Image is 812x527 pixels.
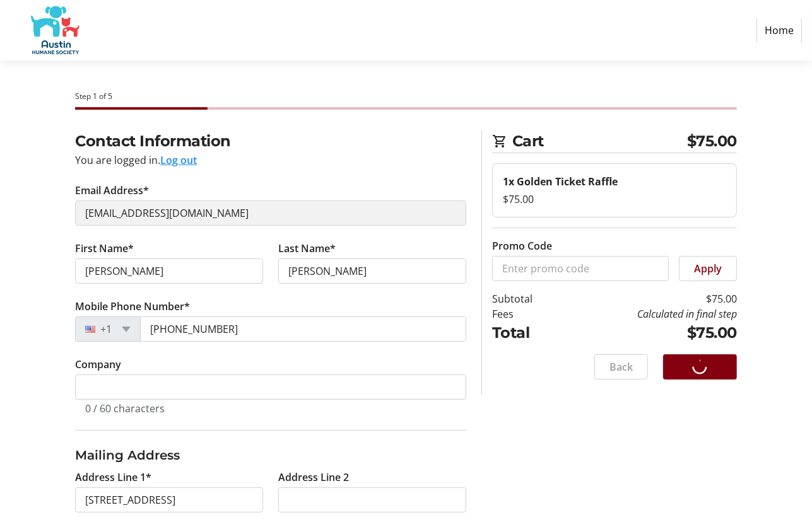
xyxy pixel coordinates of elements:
h3: Mailing Address [75,446,466,465]
label: Last Name* [278,241,336,256]
label: Promo Code [492,238,552,253]
button: Log out [160,153,197,168]
input: Enter promo code [492,256,669,281]
td: Total [492,321,563,344]
td: Subtotal [492,291,563,306]
div: $75.00 [503,192,726,207]
label: Company [75,357,121,372]
td: $75.00 [563,291,737,306]
tr-character-limit: 0 / 60 characters [85,402,165,415]
h2: Contact Information [75,130,466,153]
input: Address [75,487,263,513]
span: $75.00 [687,130,737,153]
label: Address Line 1* [75,470,151,485]
span: Apply [694,261,722,276]
td: Fees [492,306,563,321]
label: Email Address* [75,183,149,198]
button: Apply [679,256,737,281]
label: Address Line 2 [278,470,349,485]
span: Cart [512,130,687,153]
div: Step 1 of 5 [75,91,737,102]
div: You are logged in. [75,153,466,168]
a: Home [756,18,802,42]
strong: 1x Golden Ticket Raffle [503,175,618,188]
td: $75.00 [563,321,737,344]
img: Austin Humane Society's Logo [10,5,100,55]
input: (201) 555-0123 [140,316,466,342]
td: Calculated in final step [563,306,737,321]
label: First Name* [75,241,134,256]
label: Mobile Phone Number* [75,299,190,314]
